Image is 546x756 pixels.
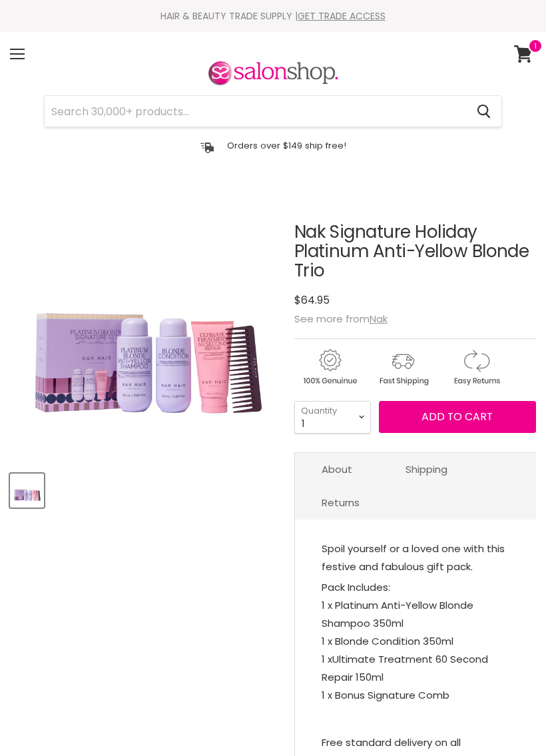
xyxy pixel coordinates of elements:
[294,347,365,388] img: genuine.gif
[294,401,371,434] select: Quantity
[322,580,488,702] span: Pack Includes: 1 x Platinum Anti-Yellow Blonde Shampoo 350ml 1 x Blonde Condition 350ml 1 x Ultim...
[295,486,386,519] a: Returns
[379,453,474,486] a: Shipping
[441,347,511,388] img: returns.gif
[298,9,386,23] a: GET TRADE ACCESS
[421,409,493,424] span: Add to cart
[10,474,44,508] button: Nak Signature Holiday Platinum Anti-Yellow Blonde Trio
[11,475,43,506] img: Nak Signature Holiday Platinum Anti-Yellow Blonde Trio
[322,542,505,573] span: Spoil yourself or a loved one with this festive and fabulous gift pack.
[44,95,502,127] form: Product
[10,189,281,460] div: Nak Signature Holiday Platinum Anti-Yellow Blonde Trio image. Click or Scroll to Zoom.
[227,140,346,151] p: Orders over $149 ship free!
[10,189,281,460] img: Nak Signature Holiday Platinum Anti-Yellow Blonde Trio
[294,292,330,308] span: $64.95
[45,96,466,127] input: Search
[370,312,388,326] a: Nak
[466,96,501,127] button: Search
[294,312,388,326] span: See more from
[379,401,536,433] button: Add to cart
[295,453,379,486] a: About
[8,470,283,508] div: Product thumbnails
[368,347,438,388] img: shipping.gif
[294,222,536,280] h1: Nak Signature Holiday Platinum Anti-Yellow Blonde Trio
